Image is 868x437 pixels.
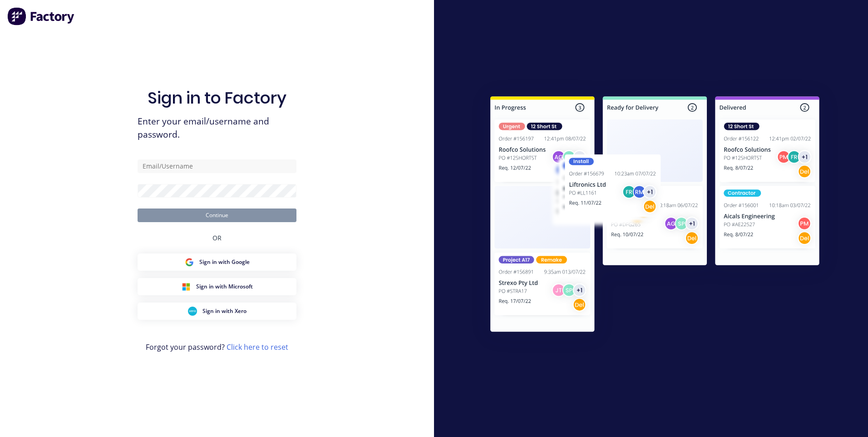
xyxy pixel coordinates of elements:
img: Xero Sign in [188,307,197,316]
span: Enter your email/username and password. [138,115,296,141]
img: Sign in [470,78,839,353]
img: Factory [7,7,75,25]
img: Google Sign in [185,258,194,267]
button: Xero Sign inSign in with Xero [138,303,296,320]
img: Microsoft Sign in [182,282,191,291]
a: Click here to reset [227,342,288,352]
span: Sign in with Microsoft [196,283,253,291]
button: Continue [138,209,296,222]
div: OR [212,222,222,253]
h1: Sign in to Factory [148,88,286,108]
input: Email/Username [138,159,296,173]
span: Sign in with Google [199,258,250,266]
button: Microsoft Sign inSign in with Microsoft [138,278,296,295]
button: Google Sign inSign in with Google [138,253,296,271]
span: Sign in with Xero [202,307,247,315]
span: Forgot your password? [146,342,288,353]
